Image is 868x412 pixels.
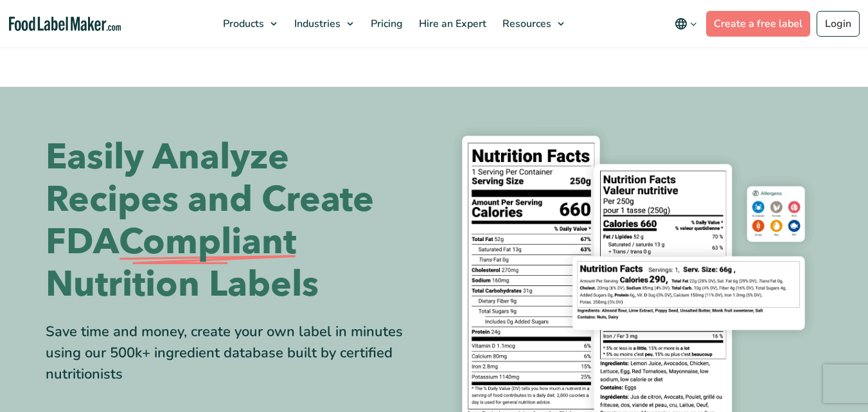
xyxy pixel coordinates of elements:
a: Login [817,11,860,37]
span: Compliant [119,221,296,264]
span: Hire an Expert [415,17,488,31]
span: Industries [290,17,342,31]
span: Resources [499,17,553,31]
span: Pricing [367,17,404,31]
a: Create a free label [706,11,810,37]
div: Save time and money, create your own label in minutes using our 500k+ ingredient database built b... [46,321,425,385]
h1: Easily Analyze Recipes and Create FDA Nutrition Labels [46,136,425,306]
span: Products [219,17,265,31]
